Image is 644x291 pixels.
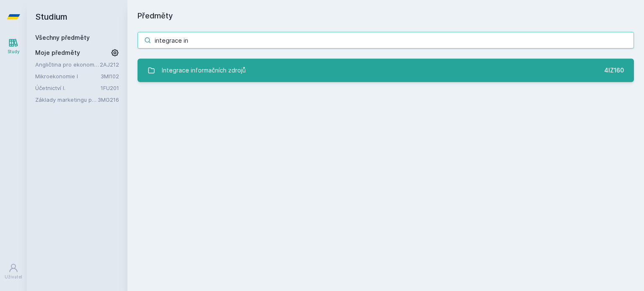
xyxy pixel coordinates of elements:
[138,32,634,49] input: Název nebo ident předmětu…
[35,49,80,57] span: Moje předměty
[2,33,25,59] a: Study
[604,66,624,75] div: 4IZ160
[2,259,25,284] a: Uživatel
[8,49,20,55] div: Study
[138,10,634,22] h1: Předměty
[162,62,246,79] div: Integrace informačních zdrojů
[35,34,90,41] a: Všechny předměty
[98,96,119,103] a: 3MG216
[100,61,119,68] a: 2AJ212
[35,60,100,69] a: Angličtina pro ekonomická studia 2 (B2/C1)
[101,85,119,91] a: 1FU201
[101,73,119,80] a: 3MI102
[5,274,22,280] div: Uživatel
[138,59,634,82] a: Integrace informačních zdrojů 4IZ160
[35,72,101,80] a: Mikroekonomie I
[35,84,101,92] a: Účetnictví I.
[35,95,98,104] a: Základy marketingu pro informatiky a statistiky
